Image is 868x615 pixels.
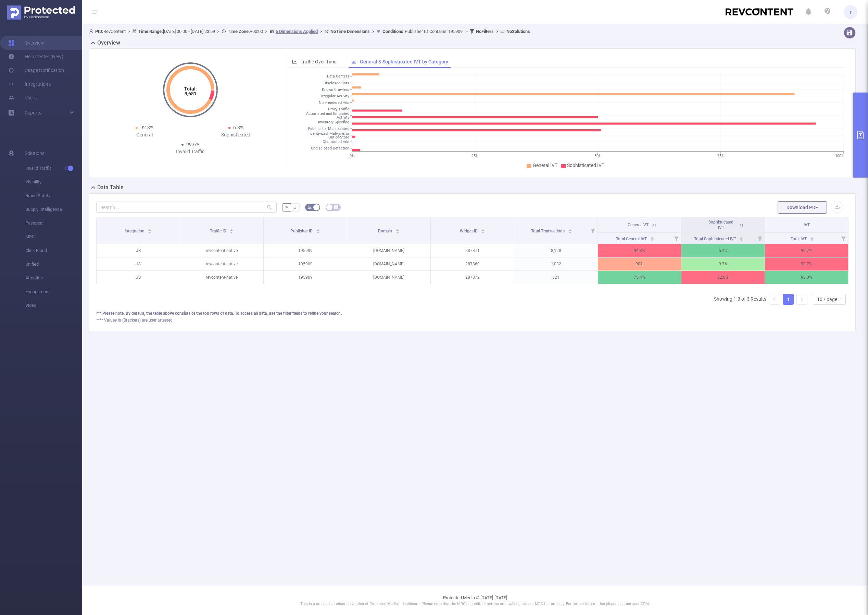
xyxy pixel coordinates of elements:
[96,202,277,213] input: Search...
[95,29,103,34] b: PID:
[800,297,804,301] i: icon: right
[184,86,197,92] tspan: Total:
[126,29,132,34] span: >
[321,94,350,98] tspan: Irregular Activity
[382,29,405,34] b: Conditions :
[148,228,152,232] div: Sort
[481,228,485,232] div: Sort
[431,257,514,270] p: 287869
[97,244,180,257] p: JS
[230,228,234,230] i: icon: caret-up
[89,29,95,34] i: icon: user
[598,244,681,257] p: 94.3%
[506,29,530,34] b: No Solutions
[180,271,263,284] p: revcontent-native
[804,222,810,227] span: IVT
[328,107,349,111] tspan: Proxy Traffic
[125,229,146,233] span: Integration
[96,310,848,316] div: *** Please note, By default, the table above consists of the top rows of data. To access all data...
[8,36,44,50] a: Overview
[838,297,842,302] i: icon: down
[460,229,479,233] span: Widget ID
[82,586,868,615] footer: Protected Media © [DATE]-[DATE]
[714,294,766,305] li: Showing 1-3 of 3 Results
[138,29,163,34] b: Time Range:
[708,220,733,230] span: Sophisticated IVT
[494,29,500,34] span: >
[25,271,82,285] span: Attention
[568,231,572,233] i: icon: caret-down
[783,294,794,305] li: 1
[598,271,681,284] p: 75.4%
[25,285,82,299] span: Engagement
[347,271,430,284] p: [DOMAIN_NAME]
[694,237,737,241] span: Total Sophisticated IVT
[25,299,82,312] span: Video
[594,154,601,158] tspan: 50%
[322,87,349,92] tspan: Known Crawlers
[184,91,196,96] tspan: 9,681
[308,126,349,131] tspan: Falsified or Manipulated
[568,228,572,232] div: Sort
[330,29,370,34] b: No Time Dimensions
[25,203,82,216] span: Supply Intelligence
[323,140,349,144] tspan: Obstructed Ads
[772,297,777,301] i: icon: left
[765,257,848,270] p: 99.7%
[285,205,288,210] span: %
[378,229,393,233] span: Domain
[395,228,399,230] i: icon: caret-up
[324,81,349,85] tspan: Disclosed Bots
[514,257,597,270] p: 1,032
[25,257,82,271] span: Unified
[810,236,814,240] div: Sort
[97,39,120,47] h2: Overview
[337,116,350,120] tspan: Activity
[96,317,848,323] div: **** Values in (Brackets) are user attested
[650,238,654,240] i: icon: caret-down
[311,146,349,151] tspan: Undisclosed Detection
[8,77,51,91] a: Integrations
[180,257,263,270] p: revcontent-native
[327,74,349,79] tspan: Data Centers
[97,257,180,270] p: JS
[850,5,852,19] span: r
[215,29,222,34] span: >
[598,257,681,270] p: 90%
[328,135,349,140] tspan: Out-of-Store
[755,233,765,244] i: Filter menu
[190,131,282,138] div: Sophisticated
[228,29,250,34] b: Time Zone:
[431,244,514,257] p: 287871
[481,231,485,233] i: icon: caret-down
[740,238,743,240] i: icon: caret-down
[791,237,808,241] span: Total IVT
[210,229,227,233] span: Traffic ID
[835,154,844,158] tspan: 100%
[765,244,848,257] p: 99.7%
[89,29,530,34] span: RevContent [DATE] 00:00 - [DATE] 23:59 +00:00
[568,228,572,230] i: icon: caret-up
[264,257,347,270] p: 195909
[839,233,848,244] i: Filter menu
[25,106,41,120] a: Reports
[681,257,765,270] p: 9.7%
[769,294,780,305] li: Previous Page
[263,29,269,34] span: >
[650,236,654,240] div: Sort
[180,244,263,257] p: revcontent-native
[778,201,827,214] button: Download PDF
[25,175,82,189] span: Visibility
[8,63,64,77] a: Usage Notification
[97,271,180,284] p: JS
[810,238,814,240] i: icon: caret-down
[471,154,478,158] tspan: 25%
[334,205,338,209] i: icon: table
[370,29,376,34] span: >
[301,59,336,64] span: Traffic Over Time
[97,183,124,192] h2: Data Table
[316,228,320,232] div: Sort
[294,205,297,210] span: #
[307,205,312,209] i: icon: bg-colors
[650,236,654,238] i: icon: caret-up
